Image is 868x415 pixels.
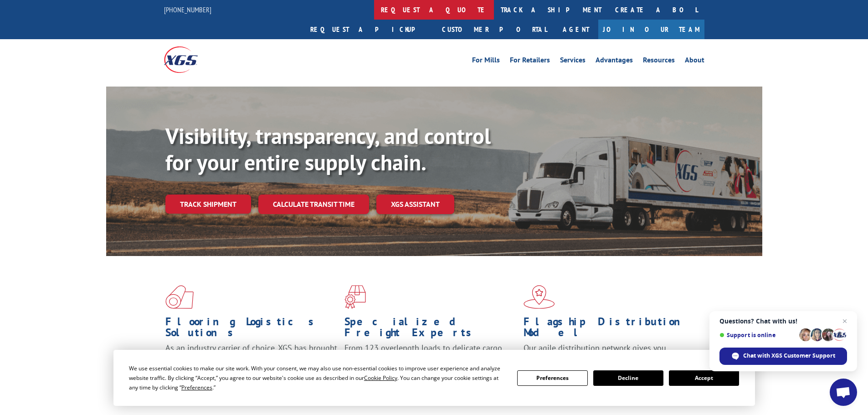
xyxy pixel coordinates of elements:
img: xgs-icon-total-supply-chain-intelligence-red [165,285,194,309]
a: Open chat [830,379,857,406]
a: For Retailers [510,56,550,67]
span: Cookie Policy [364,374,397,382]
a: For Mills [472,56,500,67]
span: Our agile distribution network gives you nationwide inventory management on demand. [524,343,691,364]
a: [PHONE_NUMBER] [164,5,211,14]
div: Cookie Consent Prompt [113,350,755,406]
div: We use essential cookies to make our site work. With your consent, we may also use non-essential ... [129,364,506,392]
img: xgs-icon-focused-on-flooring-red [344,285,366,309]
a: Resources [643,56,675,67]
button: Accept [669,370,739,386]
span: Chat with XGS Customer Support [719,348,847,365]
a: Calculate transit time [258,195,369,214]
span: Support is online [719,332,796,338]
img: xgs-icon-flagship-distribution-model-red [524,285,555,309]
span: Chat with XGS Customer Support [743,352,835,360]
a: Advantages [596,56,633,67]
p: From 123 overlength loads to delicate cargo, our experienced staff knows the best way to move you... [344,343,517,383]
a: Customer Portal [435,20,554,39]
button: Preferences [517,370,587,386]
h1: Flooring Logistics Solutions [165,316,338,343]
a: About [685,56,704,67]
span: As an industry carrier of choice, XGS has brought innovation and dedication to flooring logistics... [165,343,337,375]
button: Decline [593,370,663,386]
a: Track shipment [165,195,251,214]
a: XGS ASSISTANT [376,195,454,214]
a: Join Our Team [598,20,704,39]
a: Agent [554,20,598,39]
a: Services [560,56,586,67]
a: Request a pickup [303,20,435,39]
span: Questions? Chat with us! [719,318,847,325]
b: Visibility, transparency, and control for your entire supply chain. [165,122,491,176]
h1: Specialized Freight Experts [344,316,517,343]
span: Preferences [181,384,212,391]
h1: Flagship Distribution Model [524,316,696,343]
